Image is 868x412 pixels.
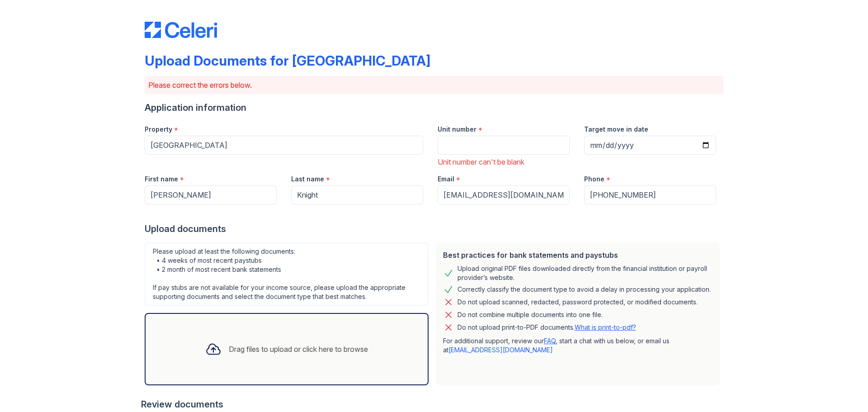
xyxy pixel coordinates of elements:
label: Unit number [438,125,476,134]
label: Email [438,175,454,184]
div: Upload original PDF files downloaded directly from the financial institution or payroll provider’... [458,264,712,282]
div: Do not upload scanned, redacted, password protected, or modified documents. [458,297,698,308]
div: Do not combine multiple documents into one file. [458,309,603,320]
p: For additional support, review our , start a chat with us below, or email us at [443,336,712,355]
div: Best practices for bank statements and paystubs [443,250,712,260]
div: Review documents [141,398,723,411]
div: Upload Documents for [GEOGRAPHIC_DATA] [145,52,430,69]
img: CE_Logo_Blue-a8612792a0a2168367f1c8372b55b34899dd931a85d93a1a3d3e32e68fde9ad4.png [145,22,217,38]
label: Last name [291,175,324,184]
div: Unit number can't be blank [438,156,570,167]
div: Correctly classify the document type to avoid a delay in processing your application. [458,284,711,295]
div: Drag files to upload or click here to browse [229,344,368,355]
label: First name [145,175,178,184]
div: Upload documents [145,223,723,235]
div: Please upload at least the following documents: • 4 weeks of most recent paystubs • 2 month of mo... [145,242,429,306]
label: Target move in date [584,125,648,134]
p: Do not upload print-to-PDF documents. [458,323,636,332]
a: FAQ [544,337,556,345]
a: [EMAIL_ADDRESS][DOMAIN_NAME] [448,346,553,354]
a: What is print-to-pdf? [575,323,636,331]
label: Property [145,125,172,134]
p: Please correct the errors below. [148,80,720,90]
div: Application information [145,101,723,114]
label: Phone [584,175,604,184]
